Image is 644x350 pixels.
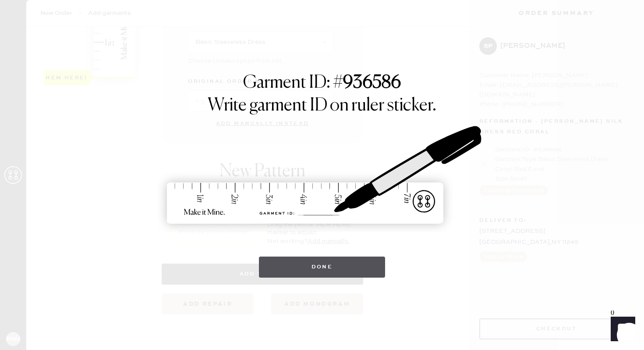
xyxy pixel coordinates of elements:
strong: 936586 [343,74,401,92]
img: ruler-sticker-sharpie.svg [158,103,486,248]
button: Done [259,257,386,278]
h1: Write garment ID on ruler sticker. [208,95,436,116]
h1: Garment ID: # [243,72,401,95]
iframe: Front Chat [602,311,640,348]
